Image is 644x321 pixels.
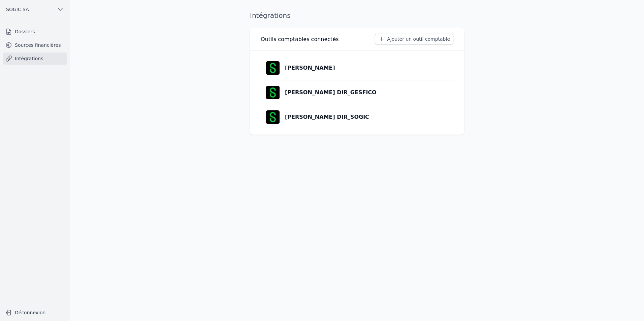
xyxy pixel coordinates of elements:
[3,52,67,65] a: Intégrations
[3,307,67,318] button: Déconnexion
[261,35,339,43] h3: Outils comptables connectés
[375,34,453,44] button: Ajouter un outil comptable
[261,80,453,105] a: [PERSON_NAME] DIR_GESFICO
[3,39,67,51] a: Sources financières
[6,6,29,13] span: SOGIC SA
[3,26,67,38] a: Dossiers
[250,11,291,20] h1: Intégrations
[261,56,453,80] a: [PERSON_NAME]
[261,105,453,129] a: [PERSON_NAME] DIR_SOGIC
[285,113,369,121] p: [PERSON_NAME] DIR_SOGIC
[3,4,67,15] button: SOGIC SA
[285,64,335,72] p: [PERSON_NAME]
[285,88,377,97] p: [PERSON_NAME] DIR_GESFICO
